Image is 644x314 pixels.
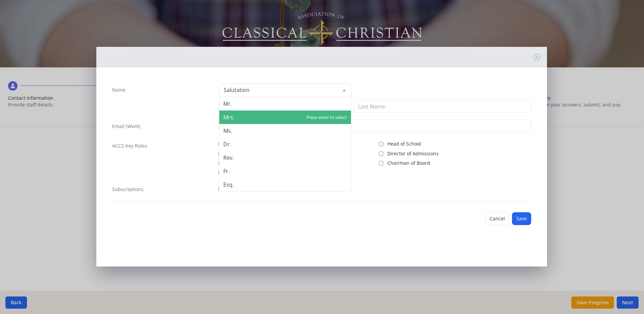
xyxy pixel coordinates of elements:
label: Subscriptions: [112,186,144,193]
button: Save [512,212,531,225]
input: Public Contact [219,152,223,156]
label: Name [112,87,126,93]
input: Chairman of Board [379,161,383,165]
input: Salutation [222,87,337,93]
input: contact@site.com [219,120,531,132]
label: Email (Work) [112,123,140,130]
input: ACCS Account Manager [219,142,223,146]
span: Head of School [387,140,421,147]
input: Director of Admissions [379,152,383,156]
span: Mr. [223,100,232,107]
span: Director of Admissions [387,150,439,157]
input: First Name [219,100,351,113]
label: ACCS Key Roles: [112,143,148,149]
input: Last Name [354,100,531,113]
span: Esq. [223,181,234,188]
input: Billing Contact [219,170,223,175]
input: Board Member [219,161,223,165]
span: Mrs. [223,114,234,121]
span: Fr. [223,167,230,175]
span: Rev. [223,154,234,161]
button: Cancel [485,212,509,225]
span: Ms. [223,127,232,134]
span: Dr. [223,140,231,148]
span: Chairman of Board [387,160,430,166]
input: TCD Magazine [219,187,223,191]
input: Head of School [379,142,383,146]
